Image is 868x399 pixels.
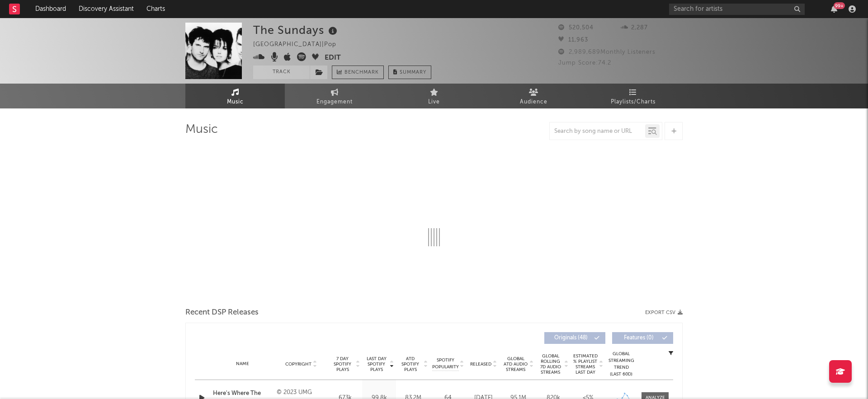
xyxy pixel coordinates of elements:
span: Last Day Spotify Plays [364,356,388,372]
a: Live [384,84,484,108]
a: Benchmark [332,66,384,79]
span: 11,963 [558,37,588,43]
span: 2,989,689 Monthly Listeners [558,49,656,55]
span: Copyright [285,361,311,367]
span: Global ATD Audio Streams [503,356,528,372]
button: Summary [388,66,431,79]
span: Benchmark [344,67,379,78]
span: Engagement [316,97,353,108]
div: 99 + [834,2,845,9]
span: 2,287 [621,25,648,31]
span: Estimated % Playlist Streams Last Day [573,353,598,375]
button: 99+ [831,5,837,13]
a: Engagement [285,84,384,108]
input: Search for artists [669,4,805,15]
span: ATD Spotify Plays [398,356,422,372]
input: Search by song name or URL [550,128,645,135]
span: Live [428,97,440,108]
span: 7 Day Spotify Plays [330,356,354,372]
button: Edit [325,52,341,64]
span: Jump Score: 74.2 [558,60,611,66]
span: Originals ( 48 ) [550,335,592,341]
span: Recent DSP Releases [185,307,259,318]
a: Audience [484,84,583,108]
div: Name [213,361,272,367]
span: Features ( 0 ) [618,335,660,341]
span: Released [470,361,491,367]
div: The Sundays [253,23,340,38]
a: Music [185,84,285,108]
span: Spotify Popularity [432,357,459,371]
button: Export CSV [645,310,683,315]
span: Playlists/Charts [611,97,656,108]
span: Audience [520,97,547,108]
span: Global Rolling 7D Audio Streams [538,353,563,375]
div: Global Streaming Trend (Last 60D) [608,351,635,378]
a: Playlists/Charts [583,84,683,108]
button: Originals(48) [544,332,605,344]
span: Music [227,97,244,108]
button: Features(0) [612,332,673,344]
button: Track [253,66,310,79]
span: 520,504 [558,25,594,31]
span: Summary [400,70,426,75]
div: [GEOGRAPHIC_DATA] | Pop [253,39,347,50]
